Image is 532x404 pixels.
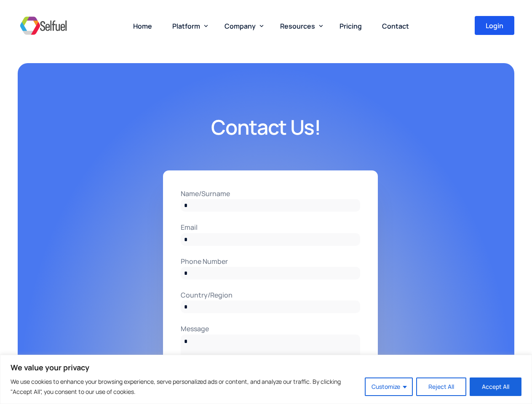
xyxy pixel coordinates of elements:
span: Login [486,22,503,29]
span: Resources [280,21,315,31]
span: Platform [172,21,200,31]
label: Country/Region [181,290,360,300]
label: Phone Number [181,256,360,267]
a: Login [475,16,514,35]
label: Message [181,323,360,334]
button: Accept All [470,377,521,396]
span: Home [133,21,152,31]
span: Pricing [340,21,362,31]
p: We use cookies to enhance your browsing experience, serve personalized ads or content, and analyz... [11,377,358,397]
iframe: Chat Widget [490,364,532,404]
p: We value your privacy [11,362,521,372]
button: Reject All [416,377,466,396]
button: Customize [365,377,413,396]
label: Email [181,222,360,233]
span: Contact [382,21,409,31]
h2: Contact Us! [51,114,481,141]
img: Selfuel - Democratizing Innovation [18,13,69,38]
span: Company [225,21,256,31]
label: Name/Surname [181,188,360,199]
